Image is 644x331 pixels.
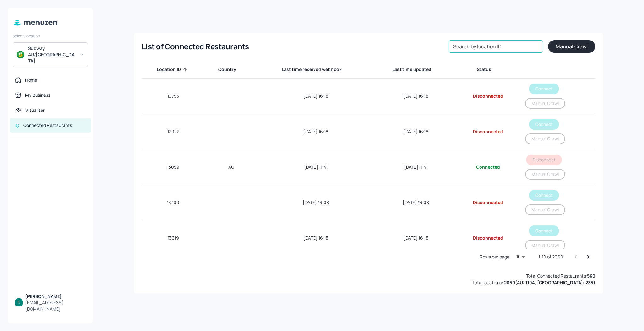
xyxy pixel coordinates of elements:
button: Go to next page [582,251,595,263]
button: Disconnect [526,155,562,165]
div: My Business [25,92,50,98]
div: Total Connected Restaurants: [526,273,595,279]
td: [DATE] 16:18 [258,114,374,149]
img: avatar [17,51,24,58]
td: [DATE] 16:18 [258,220,374,256]
td: [DATE] 16:18 [258,79,374,114]
div: Disconnected [463,93,513,99]
div: Home [25,77,37,83]
button: Manual Crawl [525,133,565,144]
div: Visualiser [25,107,45,113]
button: Manual Crawl [525,98,565,109]
p: 1-10 of 2060 [538,254,563,260]
div: Subway AU/[GEOGRAPHIC_DATA] [28,45,75,64]
div: Connected [463,164,513,170]
div: Disconnected [463,128,513,135]
td: [DATE] 16:18 [374,220,458,256]
div: Disconnected [463,199,513,206]
div: List of Connected Restaurants [142,41,249,52]
td: [DATE] 11:41 [258,149,374,185]
button: Manual Crawl [525,169,565,180]
button: Connect [529,225,559,236]
span: Status [477,66,499,73]
img: ACg8ocKBIlbXoTTzaZ8RZ_0B6YnoiWvEjOPx6MQW7xFGuDwnGH3hbQ=s96-c [15,298,23,306]
div: [EMAIL_ADDRESS][DOMAIN_NAME] [25,300,86,312]
div: Connected Restaurants [23,122,72,128]
b: 560 [587,273,595,279]
div: 10 [513,252,528,261]
button: Connect [529,119,559,130]
p: Rows per page: [480,254,511,260]
button: Manual Crawl [525,204,565,215]
td: [DATE] 16:08 [374,185,458,220]
div: Select Location [13,33,88,39]
td: [DATE] 11:41 [374,149,458,185]
b: 2060 ( AU: 1194, [GEOGRAPHIC_DATA]: 236 ) [504,279,595,285]
button: Manual Crawl [548,40,595,53]
div: Disconnected [463,235,513,241]
button: Manual Crawl [525,240,565,251]
button: Connect [529,84,559,94]
span: Last time updated [392,66,440,73]
td: [DATE] 16:18 [374,79,458,114]
td: 12022 [142,114,205,149]
td: [DATE] 16:18 [374,114,458,149]
td: 10755 [142,79,205,114]
td: AU [204,149,258,185]
td: [DATE] 16:08 [258,185,374,220]
span: Country [218,66,244,73]
div: Total locations: [472,279,595,286]
button: Connect [529,190,559,201]
td: 13400 [142,185,205,220]
span: Location ID [157,66,189,73]
div: [PERSON_NAME] [25,293,86,300]
td: 13619 [142,220,205,256]
td: 13059 [142,149,205,185]
span: Last time received webhook [282,66,350,73]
